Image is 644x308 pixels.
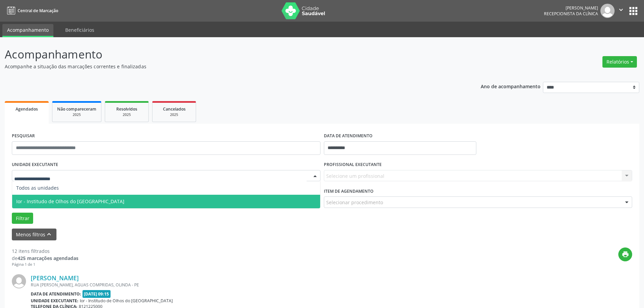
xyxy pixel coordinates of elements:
[31,282,531,288] div: RUA [PERSON_NAME], AGUAS COMPRIDAS, OLINDA - PE
[163,106,186,112] span: Cancelados
[12,274,26,288] img: img
[12,255,78,262] div: de
[622,251,629,258] i: print
[600,4,615,18] img: img
[18,255,78,261] strong: 425 marcações agendadas
[82,290,111,298] span: [DATE] 09:15
[12,247,78,255] div: 12 itens filtrados
[12,160,58,170] label: UNIDADE EXECUTANTE
[602,56,637,68] button: Relatórios
[12,131,35,141] label: PESQUISAR
[57,112,96,117] div: 2025
[5,63,449,70] p: Acompanhe a situação das marcações correntes e finalizadas
[16,198,124,205] span: Ior - Institudo de Olhos do [GEOGRAPHIC_DATA]
[18,8,58,14] span: Central de Marcação
[16,106,38,112] span: Agendados
[110,112,144,117] div: 2025
[16,185,59,191] span: Todos as unidades
[627,5,639,17] button: apps
[31,274,79,282] a: [PERSON_NAME]
[116,106,137,112] span: Resolvidos
[5,46,449,63] p: Acompanhamento
[617,6,625,14] i: 
[324,160,382,170] label: PROFISSIONAL EXECUTANTE
[57,106,96,112] span: Não compareceram
[45,231,53,238] i: keyboard_arrow_up
[618,247,632,261] button: print
[544,11,598,17] span: Recepcionista da clínica
[31,291,81,297] b: Data de atendimento:
[5,5,58,16] a: Central de Marcação
[615,4,627,18] button: 
[12,229,56,240] button: Menos filtroskeyboard_arrow_up
[324,131,373,141] label: DATA DE ATENDIMENTO
[544,5,598,11] div: [PERSON_NAME]
[157,112,191,117] div: 2025
[80,298,173,304] span: Ior - Institudo de Olhos do [GEOGRAPHIC_DATA]
[12,262,78,267] div: Página 1 de 1
[31,298,78,304] b: Unidade executante:
[2,24,53,37] a: Acompanhamento
[61,24,99,36] a: Beneficiários
[12,213,33,224] button: Filtrar
[324,186,374,196] label: Item de agendamento
[481,82,541,90] p: Ano de acompanhamento
[326,199,383,206] span: Selecionar procedimento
